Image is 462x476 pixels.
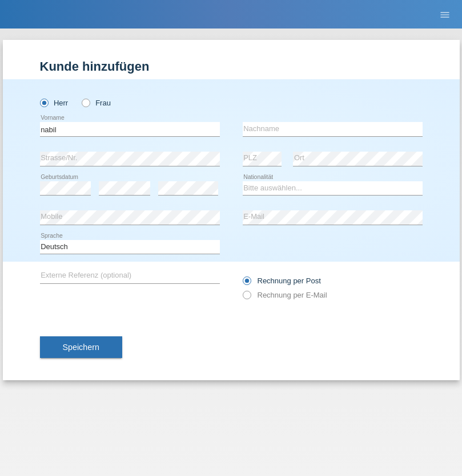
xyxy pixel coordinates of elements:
[82,99,111,107] label: Frau
[243,291,250,305] input: Rechnung per E-Mail
[40,99,47,106] input: Herr
[243,276,321,285] label: Rechnung per Post
[82,99,89,106] input: Frau
[40,59,423,74] h1: Kunde hinzufügen
[439,9,451,21] i: menu
[243,291,327,299] label: Rechnung per E-Mail
[243,276,250,291] input: Rechnung per Post
[40,99,69,107] label: Herr
[63,343,99,352] span: Speichern
[40,336,122,358] button: Speichern
[433,11,456,18] a: menu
